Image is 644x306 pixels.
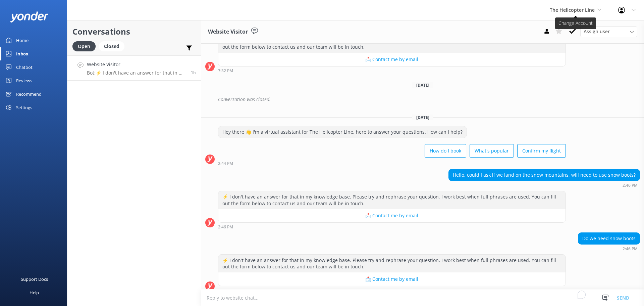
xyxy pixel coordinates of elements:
div: Settings [16,101,32,114]
div: Sep 14 2025 02:46pm (UTC +12:00) Pacific/Auckland [218,288,566,293]
strong: 2:46 PM [623,183,638,187]
div: Home [16,34,29,47]
button: How do I book [425,144,466,158]
div: ⚡ I don't have an answer for that in my knowledge base. Please try and rephrase your question, I ... [218,255,566,272]
div: Hey there 👋 I'm a virtual assistant for The Helicopter Line, here to answer your questions. How c... [218,126,467,138]
strong: 2:46 PM [218,225,233,229]
button: What's popular [470,144,514,158]
strong: 2:46 PM [623,247,638,251]
button: Confirm my flight [517,144,566,158]
div: ⚡ I don't have an answer for that in my knowledge base. Please try and rephrase your question, I ... [218,35,566,53]
div: Recommend [16,87,42,101]
p: Bot: ⚡ I don't have an answer for that in my knowledge base. Please try and rephrase your questio... [87,70,186,76]
div: 2025-09-05T22:22:19.221 [205,94,640,105]
div: Sep 14 2025 02:44pm (UTC +12:00) Pacific/Auckland [218,161,566,166]
div: Sep 14 2025 02:46pm (UTC +12:00) Pacific/Auckland [448,183,640,187]
strong: 7:32 PM [218,69,233,73]
div: Conversation was closed. [218,94,640,105]
div: Support Docs [21,272,48,286]
span: [DATE] [412,115,433,120]
div: Reviews [16,74,32,87]
span: [DATE] [412,82,433,88]
div: Closed [99,41,124,51]
div: Open [72,41,96,51]
div: Sep 05 2025 07:32pm (UTC +12:00) Pacific/Auckland [218,68,566,73]
div: Sep 14 2025 02:46pm (UTC +12:00) Pacific/Auckland [218,224,566,229]
img: yonder-white-logo.png [10,11,49,23]
h3: Website Visitor [208,28,248,36]
div: ⚡ I don't have an answer for that in my knowledge base. Please try and rephrase your question, I ... [218,191,566,209]
h2: Conversations [72,25,196,38]
a: Open [72,42,99,50]
strong: 2:46 PM [218,289,233,293]
div: Chatbot [16,60,33,74]
button: 📩 Contact me by email [218,53,566,66]
div: Hello, could I ask if we land on the snow mountains, will need to use snow boots? [449,169,640,181]
span: The Helicopter Line [550,7,595,13]
div: Help [30,286,39,299]
div: Do we need snow boots [578,233,640,244]
div: Inbox [16,47,29,60]
div: Sep 14 2025 02:46pm (UTC +12:00) Pacific/Auckland [578,246,640,251]
h4: Website Visitor [87,61,186,68]
a: Website VisitorBot:⚡ I don't have an answer for that in my knowledge base. Please try and rephras... [67,55,201,81]
span: Assign user [584,28,610,35]
span: Sep 14 2025 02:46pm (UTC +12:00) Pacific/Auckland [191,70,196,75]
a: Closed [99,42,128,50]
button: 📩 Contact me by email [218,272,566,286]
div: Assign User [580,26,637,37]
button: 📩 Contact me by email [218,209,566,222]
textarea: To enrich screen reader interactions, please activate Accessibility in Grammarly extension settings [201,290,644,306]
strong: 2:44 PM [218,162,233,166]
